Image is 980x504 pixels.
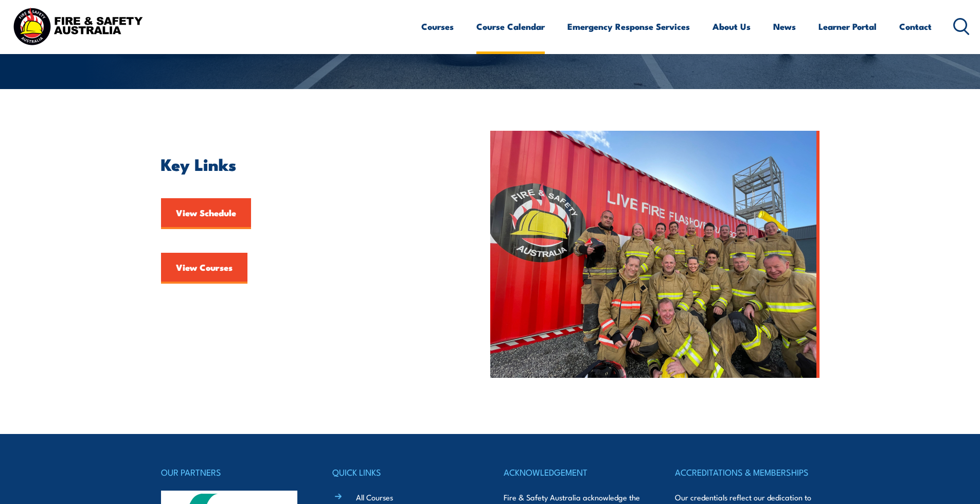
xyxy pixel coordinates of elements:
a: View Schedule [161,198,251,229]
a: Learner Portal [818,13,877,40]
a: All Courses [356,492,393,502]
h2: Key Links [161,157,443,171]
h4: OUR PARTNERS [161,465,305,479]
h4: ACCREDITATIONS & MEMBERSHIPS [675,465,819,479]
img: FSA People – Team photo aug 2023 [490,131,819,378]
a: View Courses [161,253,247,284]
a: About Us [712,13,751,40]
h4: QUICK LINKS [332,465,476,479]
a: Emergency Response Services [567,13,690,40]
a: Contact [899,13,932,40]
a: News [773,13,796,40]
h4: ACKNOWLEDGEMENT [504,465,648,479]
a: Course Calendar [476,13,545,40]
a: Courses [421,13,454,40]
